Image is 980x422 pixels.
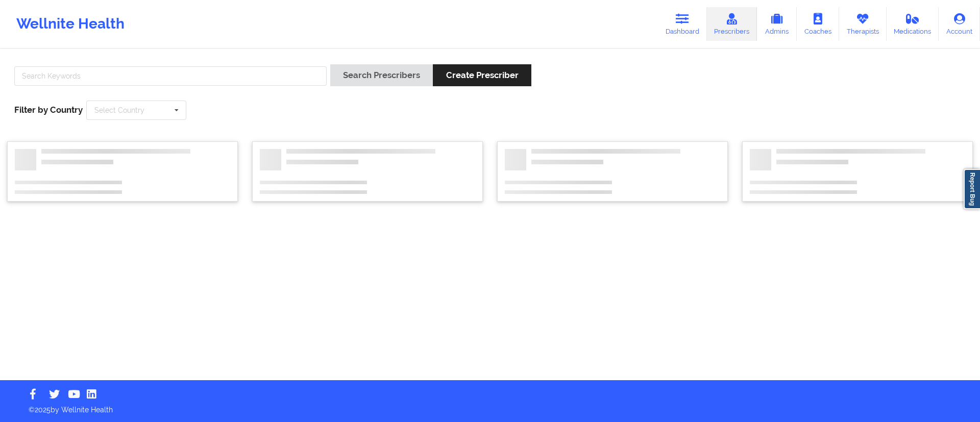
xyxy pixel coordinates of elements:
[887,7,939,41] a: Medications
[964,169,980,209] a: Report Bug
[330,64,433,86] button: Search Prescribers
[433,64,531,86] button: Create Prescriber
[797,7,839,41] a: Coaches
[21,398,959,415] p: © 2025 by Wellnite Health
[707,7,757,41] a: Prescribers
[839,7,887,41] a: Therapists
[939,7,980,41] a: Account
[14,105,83,115] span: Filter by Country
[94,107,144,114] div: Select Country
[757,7,797,41] a: Admins
[14,66,327,86] input: Search Keywords
[658,7,707,41] a: Dashboard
